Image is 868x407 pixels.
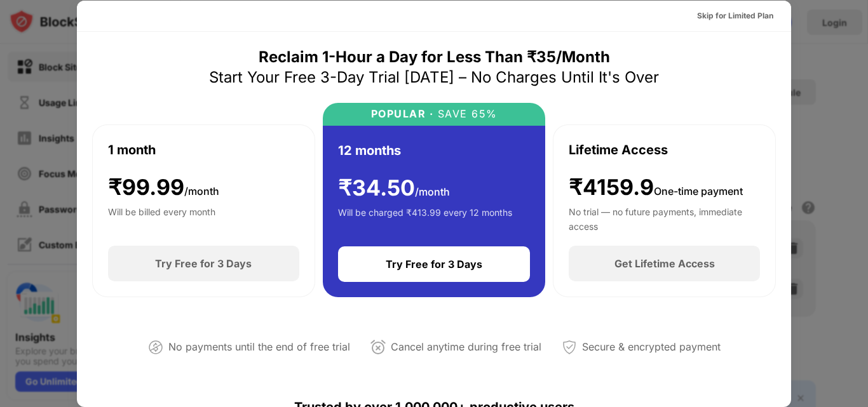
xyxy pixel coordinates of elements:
div: Get Lifetime Access [614,257,715,270]
div: 12 months [338,141,401,160]
div: Secure & encrypted payment [582,338,721,356]
img: cancel-anytime [370,340,386,355]
div: ₹ 99.99 [108,175,219,201]
div: Try Free for 3 Days [155,257,252,270]
div: 1 month [108,140,156,159]
div: No payments until the end of free trial [168,338,350,356]
div: Lifetime Access [569,140,668,159]
span: /month [415,185,450,198]
div: POPULAR · [371,108,434,120]
img: secured-payment [562,340,577,355]
div: Start Your Free 3-Day Trial [DATE] – No Charges Until It's Over [209,67,659,88]
div: ₹4159.9 [569,175,743,201]
div: No trial — no future payments, immediate access [569,205,760,230]
div: Reclaim 1-Hour a Day for Less Than ₹35/Month [259,47,610,67]
div: Try Free for 3 Days [386,258,482,270]
div: Will be charged ₹413.99 every 12 months [338,206,512,231]
span: One-time payment [654,185,743,197]
span: /month [184,185,219,197]
div: Will be billed every month [108,205,215,230]
div: Skip for Limited Plan [697,10,773,22]
img: not-paying [148,340,163,355]
div: SAVE 65% [433,108,498,120]
div: ₹ 34.50 [338,175,450,201]
div: Cancel anytime during free trial [391,338,541,356]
